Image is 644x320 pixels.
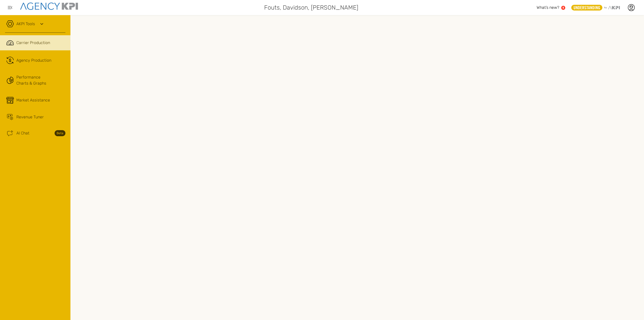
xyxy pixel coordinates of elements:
span: What’s new? [537,5,559,10]
span: Revenue Tuner [16,114,44,120]
a: 5 [561,6,565,10]
span: Agency Production [16,57,51,63]
span: Market Assistance [16,97,50,103]
text: 5 [562,6,564,9]
span: AI Chat [16,130,29,136]
span: Carrier Production [16,40,50,46]
img: agencykpi-logo-550x69-2d9e3fa8.png [20,3,78,10]
a: AKPI Tools [16,21,35,27]
span: Fouts, Davidson, [PERSON_NAME] [264,3,358,12]
strong: Beta [55,130,65,136]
